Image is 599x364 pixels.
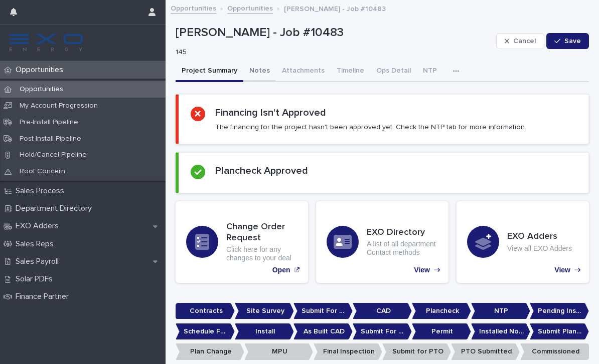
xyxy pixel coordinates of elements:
[564,38,581,45] span: Save
[235,303,294,319] p: Site Survey
[12,118,86,127] p: Pre-Install Pipeline
[412,323,471,340] p: Permit
[12,65,71,75] p: Opportunities
[530,323,589,340] p: Submit Plan Change
[554,266,570,274] p: View
[176,323,235,340] p: Schedule For Install
[414,266,430,274] p: View
[417,61,443,82] button: NTP
[227,2,273,14] a: Opportunities
[471,323,530,340] p: Installed No Permit
[12,167,73,176] p: Roof Concern
[507,231,572,242] h3: EXO Adders
[8,33,84,53] img: FKS5r6ZBThi8E5hshIGi
[382,343,451,360] p: Submit for PTO
[176,343,244,360] p: Plan Change
[12,102,106,110] p: My Account Progression
[215,107,326,119] h2: Financing Isn't Approved
[353,323,412,340] p: Submit For Permit
[293,303,353,319] p: Submit For CAD
[215,123,526,132] p: The financing for the project hasn't been approved yet. Check the NTP tab for more information.
[226,245,297,262] p: Click here for any changes to your deal
[12,135,89,143] p: Post-Install Pipeline
[176,48,488,57] p: 145
[12,292,77,301] p: Finance Partner
[353,303,412,319] p: CAD
[520,343,589,360] p: Commissioned
[12,221,67,231] p: EXO Adders
[171,2,216,14] a: Opportunities
[276,61,331,82] button: Attachments
[176,26,492,40] p: [PERSON_NAME] - Job #10483
[457,201,589,283] a: View
[243,61,276,82] button: Notes
[513,38,536,45] span: Cancel
[451,343,520,360] p: PTO Submitted
[530,303,589,319] p: Pending Install Task
[507,244,572,253] p: View all EXO Adders
[226,222,297,243] h3: Change Order Request
[176,61,243,82] button: Project Summary
[367,227,438,238] h3: EXO Directory
[293,323,353,340] p: As Built CAD
[316,201,448,283] a: View
[412,303,471,319] p: Plancheck
[12,239,62,249] p: Sales Reps
[370,61,417,82] button: Ops Detail
[12,186,72,196] p: Sales Process
[176,201,308,283] a: Open
[176,303,235,319] p: Contracts
[215,165,308,177] h2: Plancheck Approved
[471,303,530,319] p: NTP
[496,33,544,49] button: Cancel
[367,240,438,257] p: A list of all department Contact methods
[12,85,71,94] p: Opportunities
[12,151,95,159] p: Hold/Cancel Pipeline
[272,266,290,274] p: Open
[235,323,294,340] p: Install
[546,33,589,49] button: Save
[12,204,100,213] p: Department Directory
[284,3,386,14] p: [PERSON_NAME] - Job #10483
[331,61,370,82] button: Timeline
[12,274,61,284] p: Solar PDFs
[12,257,67,266] p: Sales Payroll
[244,343,313,360] p: MPU
[314,343,382,360] p: Final Inspection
